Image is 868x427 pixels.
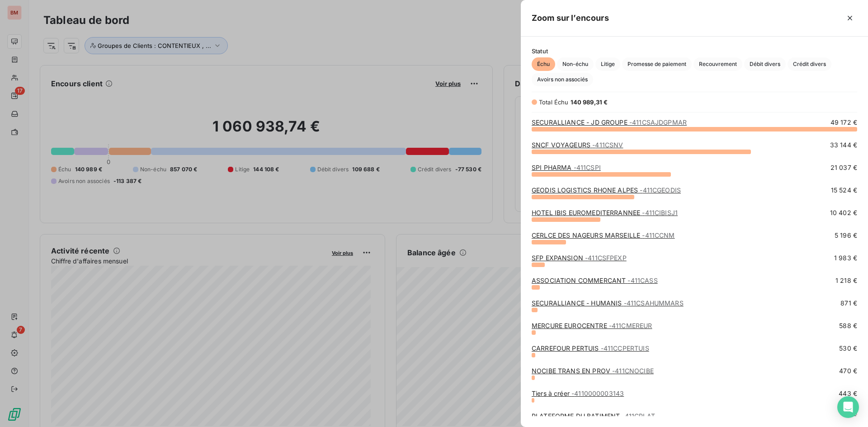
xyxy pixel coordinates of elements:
span: - 411CCNM [642,231,675,239]
button: Débit divers [744,57,786,71]
span: 588 € [839,321,857,330]
span: - 411CIBISJ1 [642,209,678,216]
span: - 4110000003143 [571,389,624,397]
button: Crédit divers [788,57,831,71]
span: - 411CSAHUMMARS [624,299,684,307]
span: 49 172 € [830,118,857,127]
span: - 411CNOCIBE [612,367,654,375]
a: MERCURE EUROCENTRE [532,322,652,329]
span: Total Échu [539,99,569,106]
span: - 411CMEREUR [609,322,652,329]
button: Recouvrement [693,57,742,71]
span: 10 402 € [830,208,857,217]
h5: Zoom sur l’encours [532,12,609,24]
span: 5 196 € [835,231,857,240]
button: Échu [532,57,555,71]
span: Statut [532,47,857,55]
span: 33 144 € [830,141,857,150]
span: - 411CGEODIS [640,186,681,194]
a: ASSOCIATION COMMERCANT [532,277,658,284]
span: - 411CPLAT [622,412,655,420]
a: SECURALLIANCE - JD GROUPE [532,118,687,126]
a: HOTEL IBIS EUROMEDITERRANNEE [532,209,678,216]
button: Promesse de paiement [622,57,692,71]
span: - 411CSFPEXP [585,254,627,262]
span: 871 € [840,299,857,308]
span: - 411CCPERTUIS [601,344,649,352]
span: - 411CSAJDGPMAR [629,118,687,126]
button: Non-échu [557,57,594,71]
a: SPI PHARMA [532,164,601,171]
span: 140 989,31 € [571,99,608,106]
a: CERLCE DES NAGEURS MARSEILLE [532,231,675,239]
span: 443 € [839,389,857,398]
span: 15 524 € [831,186,857,195]
button: Avoirs non associés [532,73,593,86]
div: grid [521,118,868,416]
a: SECURALLIANCE - HUMANIS [532,299,684,307]
span: 1 218 € [835,276,857,285]
span: 21 037 € [830,163,857,172]
button: Litige [595,57,620,71]
a: SFP EXPANSION [532,254,627,262]
span: 1 983 € [834,253,857,263]
a: Tiers à créer [532,389,624,397]
span: - 411CASS [627,277,657,284]
a: PLATEFORME DU BATIMENT [532,412,655,420]
span: - 411CSNV [592,141,623,149]
a: NOCIBE TRANS EN PROV [532,367,654,375]
a: CARREFOUR PERTUIS [532,344,649,352]
span: - 411CSPI [574,164,601,171]
a: SNCF VOYAGEURS [532,141,623,149]
div: Open Intercom Messenger [837,396,859,418]
span: 470 € [839,366,857,375]
a: GEODIS LOGISTICS RHONE ALPES [532,186,681,194]
span: 530 € [839,344,857,353]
